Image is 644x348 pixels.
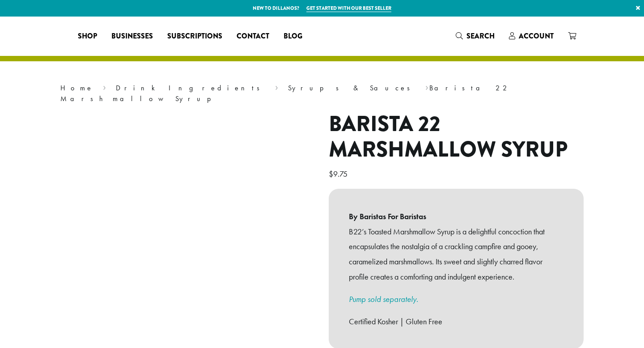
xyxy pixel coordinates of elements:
a: Home [60,83,93,93]
h1: Barista 22 Marshmallow Syrup [329,111,584,163]
span: Blog [284,31,302,42]
bdi: 9.75 [329,169,350,179]
p: B22’s Toasted Marshmallow Syrup is a delightful concoction that encapsulates the nostalgia of a c... [349,224,563,284]
p: Certified Kosher | Gluten Free [349,314,563,329]
span: $ [329,169,333,179]
b: By Baristas For Baristas [349,209,563,224]
span: › [275,80,278,93]
span: › [103,80,106,93]
span: Subscriptions [167,31,222,42]
a: Shop [71,29,104,43]
span: Businesses [111,31,153,42]
a: Syrups & Sauces [288,83,416,93]
span: Account [519,31,554,41]
a: Get started with our best seller [306,4,391,12]
nav: Breadcrumb [60,83,584,104]
span: › [425,80,428,93]
span: Search [466,31,495,41]
a: Pump sold separately. [349,294,418,304]
span: Shop [78,31,97,42]
span: Contact [237,31,269,42]
a: Search [449,29,502,43]
a: Drink Ingredients [116,83,266,93]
